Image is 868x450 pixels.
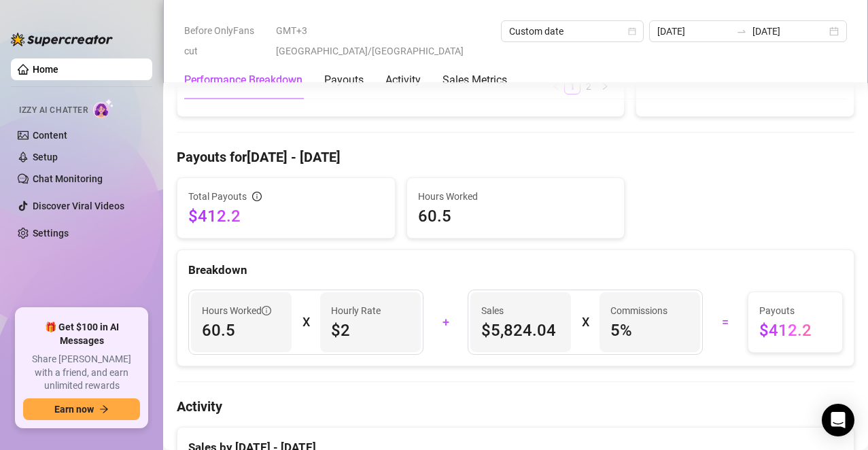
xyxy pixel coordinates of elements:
span: info-circle [262,306,271,315]
span: $2 [331,319,410,341]
div: Sales Metrics [442,72,507,88]
input: Start date [657,24,731,39]
article: Commissions [610,303,667,318]
div: Activity [385,72,421,88]
span: 60.5 [202,319,281,341]
span: $5,824.04 [481,319,560,341]
div: X [302,311,309,333]
span: Share [PERSON_NAME] with a friend, and earn unlimited rewards [23,353,140,393]
span: Sales [481,303,560,318]
div: X [582,311,589,333]
span: Payouts [759,303,832,318]
span: GMT+3 [GEOGRAPHIC_DATA]/[GEOGRAPHIC_DATA] [276,20,492,61]
article: Hourly Rate [331,303,381,318]
div: Payouts [324,72,364,88]
span: Earn now [54,404,94,415]
input: End date [752,24,827,39]
img: logo-BBDzfeDw.svg [11,33,113,46]
span: $412.2 [759,319,832,341]
div: Open Intercom Messenger [822,404,854,436]
span: Hours Worked [418,189,614,204]
span: Before OnlyFans cut [184,20,268,61]
span: arrow-right [99,404,109,414]
div: + [432,311,459,333]
span: 5 % [610,319,689,341]
span: to [736,26,747,37]
span: Custom date [509,21,636,41]
span: 60.5 [418,205,614,227]
span: Hours Worked [202,303,271,318]
span: swap-right [736,26,747,37]
div: = [711,311,739,333]
a: Setup [33,152,58,162]
div: Performance Breakdown [184,72,302,88]
a: Home [33,64,58,75]
h4: Payouts for [DATE] - [DATE] [177,148,854,167]
span: Total Payouts [188,189,247,204]
div: Breakdown [188,261,843,279]
span: $412.2 [188,205,384,227]
span: 🎁 Get $100 in AI Messages [23,321,140,347]
h4: Activity [177,397,854,416]
a: Chat Monitoring [33,173,103,184]
a: Settings [33,228,69,239]
a: Content [33,130,67,141]
span: Izzy AI Chatter [19,104,88,117]
span: info-circle [252,192,262,201]
button: Earn nowarrow-right [23,398,140,420]
a: Discover Viral Videos [33,201,124,211]
img: AI Chatter [93,99,114,118]
span: calendar [628,27,636,35]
